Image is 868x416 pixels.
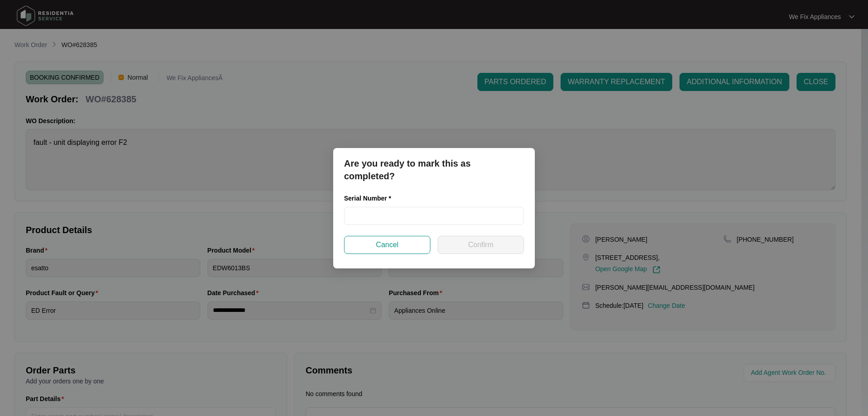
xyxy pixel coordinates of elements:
[344,170,524,182] p: completed?
[344,157,524,170] p: Are you ready to mark this as
[344,194,398,203] label: Serial Number *
[438,236,524,254] button: Confirm
[344,236,430,254] button: Cancel
[376,239,399,250] span: Cancel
